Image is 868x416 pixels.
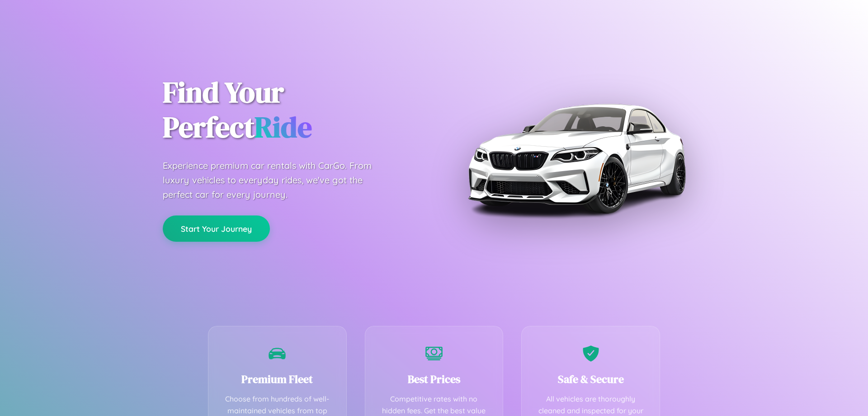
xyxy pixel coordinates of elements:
[255,107,312,147] span: Ride
[163,158,389,202] p: Experience premium car rentals with CarGo. From luxury vehicles to everyday rides, we've got the ...
[163,75,420,145] h1: Find Your Perfect
[535,372,646,387] h3: Safe & Secure
[463,45,689,272] img: Premium BMW car rental vehicle
[163,215,270,242] button: Start Your Journey
[379,372,490,387] h3: Best Prices
[222,372,333,387] h3: Premium Fleet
